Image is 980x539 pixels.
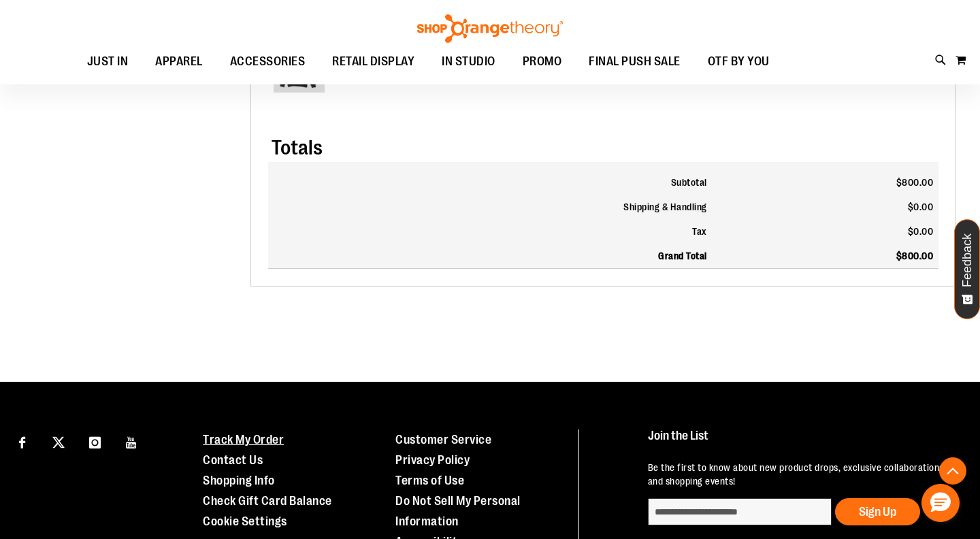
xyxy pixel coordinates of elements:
[10,429,34,453] a: Visit our Facebook page
[589,46,681,77] span: FINAL PUSH SALE
[954,219,980,319] button: Feedback - Show survey
[648,498,832,525] input: enter email
[428,46,509,78] a: IN STUDIO
[859,505,896,519] span: Sign Up
[203,474,275,487] a: Shopping Info
[835,498,920,525] button: Sign Up
[509,46,576,78] a: PROMO
[203,494,332,508] a: Check Gift Card Balance
[203,514,287,528] a: Cookie Settings
[83,429,107,453] a: Visit our Instagram page
[395,453,470,467] a: Privacy Policy
[415,14,565,43] img: Shop Orangetheory
[395,433,491,446] a: Customer Service
[155,46,203,77] span: APPAREL
[73,46,142,78] a: JUST IN
[268,219,713,244] th: Tax
[908,226,934,237] span: $0.00
[216,46,319,78] a: ACCESSORIES
[395,474,464,487] a: Terms of Use
[203,453,263,467] a: Contact Us
[87,46,129,77] span: JUST IN
[52,436,65,448] img: Twitter
[230,46,306,77] span: ACCESSORIES
[268,195,713,219] th: Shipping & Handling
[523,46,562,77] span: PROMO
[272,136,323,159] span: Totals
[961,233,974,287] span: Feedback
[142,46,216,78] a: APPAREL
[47,429,71,453] a: Visit our X page
[395,494,521,528] a: Do Not Sell My Personal Information
[575,46,694,78] a: FINAL PUSH SALE
[708,46,770,77] span: OTF BY YOU
[896,250,934,261] span: $800.00
[332,46,414,77] span: RETAIL DISPLAY
[908,201,934,212] span: $0.00
[203,433,284,446] a: Track My Order
[648,461,954,488] p: Be the first to know about new product drops, exclusive collaborations, and shopping events!
[896,177,934,188] span: $800.00
[658,250,707,261] strong: Grand Total
[120,429,144,453] a: Visit our Youtube page
[921,484,960,522] button: Hello, have a question? Let’s chat.
[318,46,428,78] a: RETAIL DISPLAY
[442,46,495,77] span: IN STUDIO
[268,162,713,195] th: Subtotal
[939,457,966,485] button: Back To Top
[648,429,954,455] h4: Join the List
[694,46,783,78] a: OTF BY YOU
